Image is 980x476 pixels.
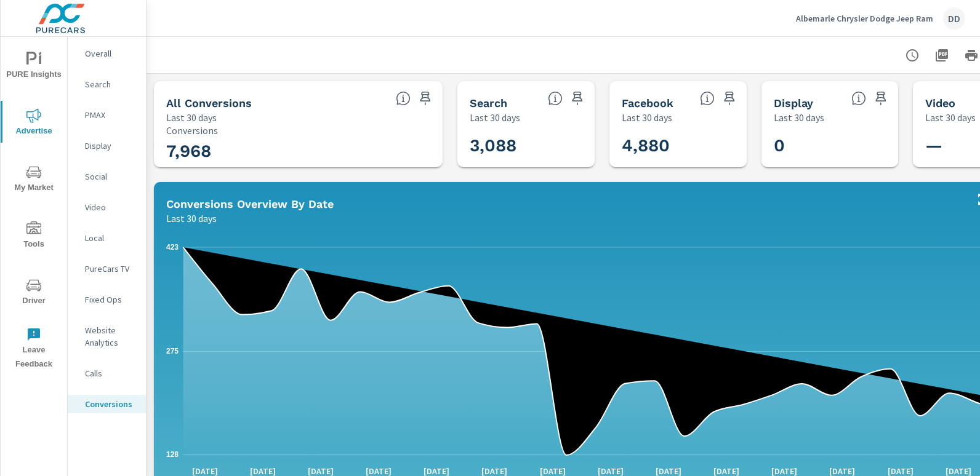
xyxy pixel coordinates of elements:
[470,135,632,156] h3: 3,088
[85,201,136,213] p: Video
[166,197,334,210] h5: Conversions Overview By Date
[622,135,784,156] h3: 4,880
[930,43,954,68] button: "Export Report to PDF"
[166,347,179,355] text: 275
[943,7,965,30] div: DD
[925,97,955,109] h5: Video
[85,293,136,306] p: Fixed Ops
[68,229,146,247] div: Local
[4,221,63,252] span: Tools
[166,211,217,226] p: Last 30 days
[85,109,136,121] p: PMAX
[85,47,136,60] p: Overall
[166,141,430,162] h3: 7,968
[68,75,146,93] div: Search
[416,89,435,108] span: Save this to your personalized report
[68,364,146,383] div: Calls
[774,110,824,125] p: Last 30 days
[622,110,672,125] p: Last 30 days
[568,89,587,108] span: Save this to your personalized report
[700,91,715,106] span: All conversions reported from Facebook with duplicates filtered out
[85,140,136,152] p: Display
[68,198,146,216] div: Video
[871,89,891,108] span: Save this to your personalized report
[85,232,136,244] p: Local
[68,106,146,124] div: PMAX
[166,97,252,109] h5: All Conversions
[622,97,673,109] h5: Facebook
[68,167,146,186] div: Social
[925,110,976,125] p: Last 30 days
[85,78,136,90] p: Search
[796,13,933,24] p: Albemarle Chrysler Dodge Jeep Ram
[85,263,136,275] p: PureCars TV
[68,395,146,413] div: Conversions
[85,324,136,349] p: Website Analytics
[4,108,63,138] span: Advertise
[470,97,507,109] h5: Search
[68,290,146,309] div: Fixed Ops
[720,89,739,108] span: Save this to your personalized report
[4,327,63,371] span: Leave Feedback
[548,91,563,106] span: Search Conversions include Actions, Leads and Unmapped Conversions.
[85,398,136,410] p: Conversions
[68,44,146,63] div: Overall
[166,243,179,252] text: 423
[85,170,136,183] p: Social
[68,137,146,155] div: Display
[4,52,63,82] span: PURE Insights
[166,125,430,136] p: Conversions
[166,450,179,459] text: 128
[774,135,936,156] h3: 0
[166,110,217,125] p: Last 30 days
[68,260,146,278] div: PureCars TV
[68,321,146,352] div: Website Analytics
[851,91,866,106] span: Display Conversions include Actions, Leads and Unmapped Conversions
[774,97,813,109] h5: Display
[396,91,411,106] span: All Conversions include Actions, Leads and Unmapped Conversions
[1,37,67,376] div: nav menu
[470,110,520,125] p: Last 30 days
[85,367,136,379] p: Calls
[4,278,63,308] span: Driver
[4,165,63,195] span: My Market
